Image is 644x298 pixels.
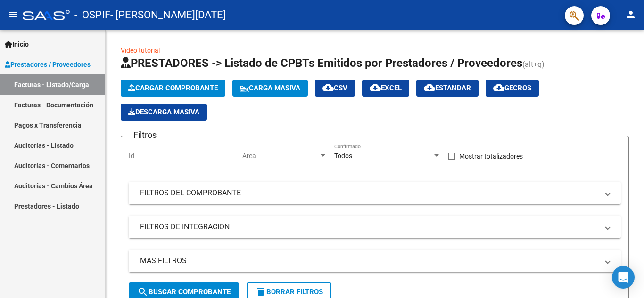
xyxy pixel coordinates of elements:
span: Area [242,152,319,160]
span: Carga Masiva [240,84,300,92]
mat-expansion-panel-header: FILTROS DEL COMPROBANTE [129,182,621,204]
a: Video tutorial [121,47,160,54]
span: CSV [322,84,347,92]
mat-expansion-panel-header: MAS FILTROS [129,250,621,272]
button: Gecros [486,80,539,97]
mat-icon: cloud_download [370,82,381,93]
app-download-masive: Descarga masiva de comprobantes (adjuntos) [121,104,207,121]
span: Estandar [424,84,471,92]
span: - OSPIF [74,5,110,25]
h3: Filtros [129,129,161,142]
span: PRESTADORES -> Listado de CPBTs Emitidos por Prestadores / Proveedores [121,56,522,70]
mat-panel-title: FILTROS DEL COMPROBANTE [140,188,598,198]
span: Todos [334,152,352,160]
span: Mostrar totalizadores [459,151,523,162]
mat-icon: search [137,286,149,298]
button: Descarga Masiva [121,104,207,121]
button: Estandar [416,80,479,97]
mat-icon: menu [8,9,19,20]
span: Inicio [5,39,29,49]
span: Descarga Masiva [128,108,199,116]
span: Buscar Comprobante [137,288,231,296]
button: Carga Masiva [232,80,308,97]
mat-icon: cloud_download [424,82,435,93]
div: Open Intercom Messenger [612,266,635,289]
button: EXCEL [362,80,409,97]
mat-icon: cloud_download [493,82,504,93]
mat-panel-title: MAS FILTROS [140,256,598,266]
mat-expansion-panel-header: FILTROS DE INTEGRACION [129,216,621,238]
button: CSV [315,80,355,97]
span: Borrar Filtros [255,288,323,296]
span: EXCEL [370,84,402,92]
mat-panel-title: FILTROS DE INTEGRACION [140,222,598,232]
span: (alt+q) [522,60,545,69]
mat-icon: delete [255,286,266,298]
span: Gecros [493,84,531,92]
span: Cargar Comprobante [128,84,218,92]
button: Cargar Comprobante [121,80,225,97]
span: - [PERSON_NAME][DATE] [110,5,226,25]
span: Prestadores / Proveedores [5,59,91,70]
mat-icon: person [625,9,636,20]
mat-icon: cloud_download [322,82,334,93]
